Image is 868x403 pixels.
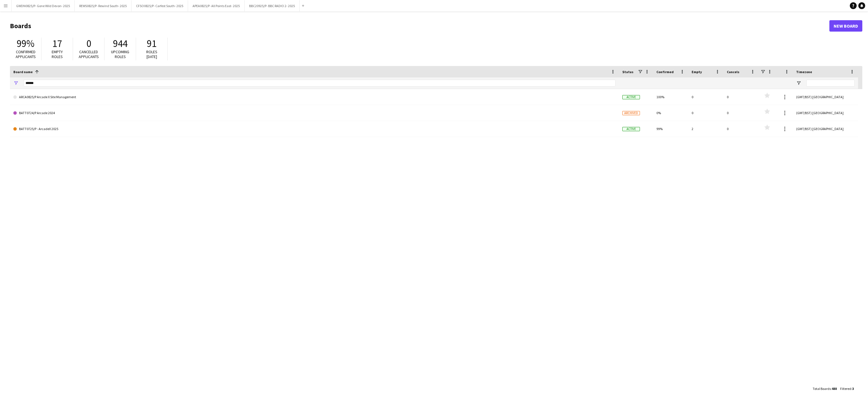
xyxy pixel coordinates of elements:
[52,49,63,59] span: Empty roles
[52,37,62,50] span: 17
[146,49,157,59] span: Roles [DATE]
[622,95,640,99] span: Active
[653,121,688,137] div: 99%
[13,89,615,105] a: ARCA0825/P Arcade X Site Management
[622,127,640,131] span: Active
[653,105,688,121] div: 0%
[688,121,723,137] div: 2
[840,386,851,391] span: Filtered
[13,81,18,86] button: Open Filter Menu
[688,105,723,121] div: 0
[147,37,157,50] span: 91
[79,49,99,59] span: Cancelled applicants
[840,383,854,394] div: :
[832,386,837,391] span: 488
[813,386,831,391] span: Total Boards
[111,49,129,59] span: Upcoming roles
[622,111,640,115] span: Archived
[653,89,688,105] div: 100%
[688,89,723,105] div: 0
[622,70,633,74] span: Status
[796,70,812,74] span: Timezone
[13,121,615,137] a: BATT0725/P - ArcadeX 2025
[245,0,300,11] button: BBC20925/P- BBC RADIO 2- 2025
[16,49,36,59] span: Confirmed applicants
[796,81,801,86] button: Open Filter Menu
[24,80,615,87] input: Board name Filter Input
[10,22,829,30] h1: Boards
[113,37,128,50] span: 944
[813,383,837,394] div: :
[13,105,615,121] a: BATT0724/P Arcade 2024
[13,70,33,74] span: Board name
[75,0,132,11] button: REWS0825/P- Rewind South- 2025
[692,70,702,74] span: Empty
[793,105,858,121] div: (GMT/BST) [GEOGRAPHIC_DATA]
[829,20,862,32] a: New Board
[656,70,674,74] span: Confirmed
[723,105,759,121] div: 0
[852,386,854,391] span: 3
[17,37,34,50] span: 99%
[727,70,739,74] span: Cancels
[132,0,188,11] button: CFSO0825/P- Carfest South- 2025
[723,89,759,105] div: 0
[806,80,855,87] input: Timezone Filter Input
[188,0,245,11] button: APEA0825/P- All Points East- 2025
[793,89,858,105] div: (GMT/BST) [GEOGRAPHIC_DATA]
[793,121,858,137] div: (GMT/BST) [GEOGRAPHIC_DATA]
[12,0,75,11] button: GWDN0825/P- Gone Wild Devon- 2025
[86,37,91,50] span: 0
[723,121,759,137] div: 0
